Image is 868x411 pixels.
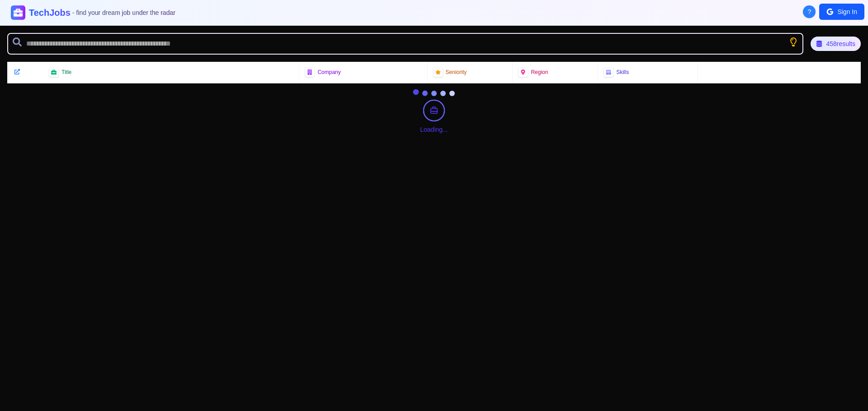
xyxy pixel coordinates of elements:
[531,69,548,76] span: Region
[819,4,864,20] button: Sign In
[61,69,71,76] span: Title
[72,9,175,16] span: - find your dream job under the radar
[789,37,798,46] button: Show search tips
[29,6,175,19] h1: TechJobs
[616,69,629,76] span: Skills
[317,69,340,76] span: Company
[420,125,448,134] div: Loading...
[446,69,467,76] span: Seniority
[803,5,816,18] button: About Techjobs
[808,7,811,16] span: ?
[811,37,861,51] div: 458 results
